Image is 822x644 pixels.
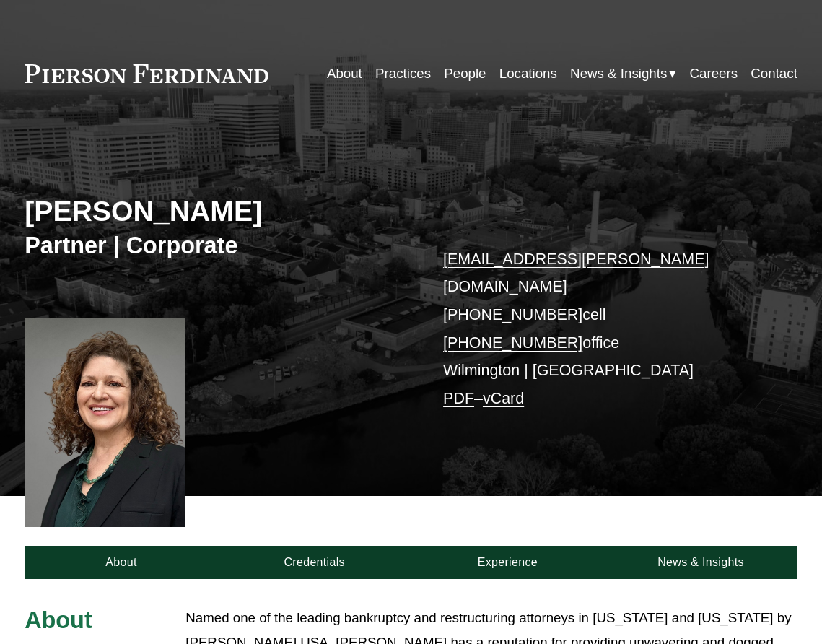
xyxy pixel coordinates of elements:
[443,245,765,413] p: cell office Wilmington | [GEOGRAPHIC_DATA] –
[443,251,709,296] a: [EMAIL_ADDRESS][PERSON_NAME][DOMAIN_NAME]
[443,390,474,407] a: PDF
[570,60,676,87] a: folder dropdown
[218,546,411,579] a: Credentials
[570,61,667,86] span: News & Insights
[690,60,738,87] a: Careers
[375,60,431,87] a: Practices
[25,607,92,633] span: About
[25,231,411,260] h3: Partner | Corporate
[751,60,797,87] a: Contact
[499,60,557,87] a: Locations
[25,194,411,229] h2: [PERSON_NAME]
[25,546,218,579] a: About
[483,390,524,407] a: vCard
[327,60,362,87] a: About
[604,546,797,579] a: News & Insights
[444,60,486,87] a: People
[411,546,605,579] a: Experience
[443,306,582,323] a: [PHONE_NUMBER]
[443,334,582,352] a: [PHONE_NUMBER]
